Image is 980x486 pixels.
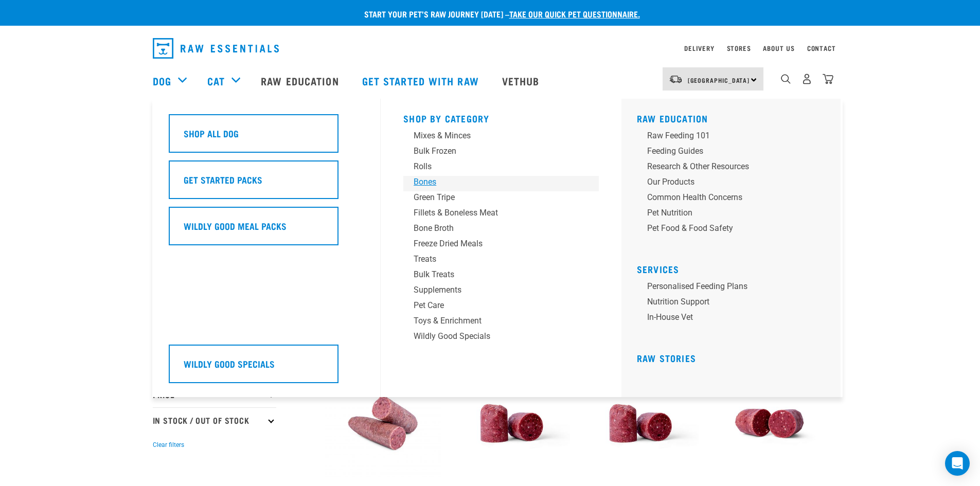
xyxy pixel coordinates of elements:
[637,116,708,121] a: Raw Education
[403,160,599,176] a: Rolls
[403,268,599,284] a: Bulk Treats
[637,191,832,207] a: Common Health Concerns
[169,160,364,207] a: Get Started Packs
[403,191,599,207] a: Green Tripe
[414,268,574,281] div: Bulk Treats
[414,284,574,296] div: Supplements
[637,355,696,361] a: Raw Stories
[403,113,599,121] h5: Shop By Category
[403,299,599,315] a: Pet Care
[414,160,574,173] div: Rolls
[414,207,574,219] div: Fillets & Boneless Meat
[637,280,832,296] a: Personalised Feeding Plans
[582,365,699,482] img: Raw Essentials Chicken Lamb Beef Bulk Minced Raw Dog Food Roll Unwrapped
[647,191,808,204] div: Common Health Concerns
[414,253,574,265] div: Treats
[637,296,832,311] a: Nutrition Support
[403,253,599,268] a: Treats
[509,11,640,16] a: take our quick pet questionnaire.
[325,365,441,482] img: Venison Veal Salmon Tripe 1651
[823,74,833,84] img: home-icon@2x.png
[684,46,714,50] a: Delivery
[403,145,599,160] a: Bulk Frozen
[169,114,364,160] a: Shop All Dog
[647,176,808,188] div: Our Products
[403,284,599,299] a: Supplements
[403,130,599,145] a: Mixes & Minces
[647,160,808,173] div: Research & Other Resources
[184,219,287,232] h5: Wildly Good Meal Packs
[637,176,832,191] a: Our Products
[184,357,275,370] h5: Wildly Good Specials
[352,60,492,101] a: Get started with Raw
[647,145,808,157] div: Feeding Guides
[403,315,599,330] a: Toys & Enrichment
[637,207,832,222] a: Pet Nutrition
[403,176,599,191] a: Bones
[647,130,808,142] div: Raw Feeding 101
[637,160,832,176] a: Research & Other Resources
[414,222,574,235] div: Bone Broth
[403,207,599,222] a: Fillets & Boneless Meat
[637,311,832,327] a: In-house vet
[801,74,812,84] img: user.png
[688,78,750,82] span: [GEOGRAPHIC_DATA]
[414,299,574,312] div: Pet Care
[414,191,574,204] div: Green Tripe
[807,46,836,50] a: Contact
[153,38,279,59] img: Raw Essentials Logo
[169,207,364,253] a: Wildly Good Meal Packs
[414,145,574,157] div: Bulk Frozen
[153,73,171,88] a: Dog
[647,222,808,235] div: Pet Food & Food Safety
[251,60,351,101] a: Raw Education
[145,34,836,63] nav: dropdown navigation
[153,440,184,449] button: Clear filters
[637,130,832,145] a: Raw Feeding 101
[647,207,808,219] div: Pet Nutrition
[781,74,791,84] img: home-icon-1@2x.png
[414,238,574,250] div: Freeze Dried Meals
[414,330,574,343] div: Wildly Good Specials
[727,46,751,50] a: Stores
[414,130,574,142] div: Mixes & Minces
[403,330,599,346] a: Wildly Good Specials
[414,315,574,327] div: Toys & Enrichment
[637,264,832,272] h5: Services
[453,365,570,482] img: Raw Essentials Chicken Lamb Beef Bulk Minced Raw Dog Food Roll Unwrapped
[637,222,832,238] a: Pet Food & Food Safety
[763,46,794,50] a: About Us
[403,238,599,253] a: Freeze Dried Meals
[711,365,828,482] img: Raw Essentials Venison Heart & Tripe Hypoallergenic Raw Pet Food Bulk Roll Unwrapped
[403,222,599,238] a: Bone Broth
[637,145,832,160] a: Feeding Guides
[184,127,239,140] h5: Shop All Dog
[669,75,683,84] img: van-moving.png
[153,407,276,433] p: In Stock / Out Of Stock
[169,345,364,391] a: Wildly Good Specials
[184,173,262,186] h5: Get Started Packs
[945,451,970,476] div: Open Intercom Messenger
[492,60,553,101] a: Vethub
[207,73,225,88] a: Cat
[414,176,574,188] div: Bones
